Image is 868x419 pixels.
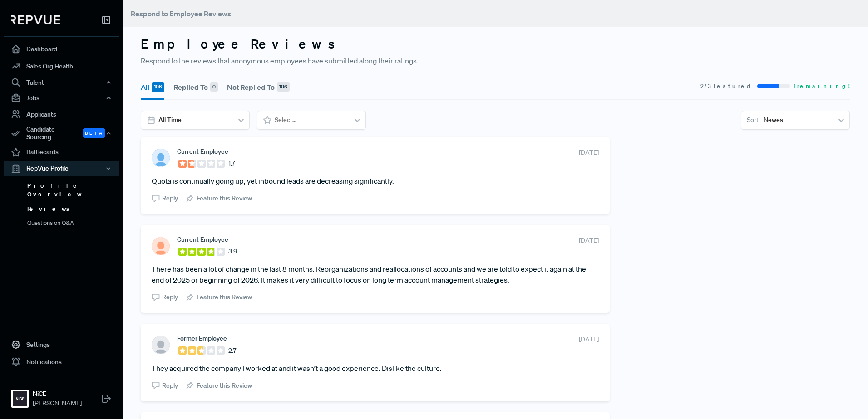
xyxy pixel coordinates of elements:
[579,236,599,245] span: [DATE]
[11,15,60,24] img: RepVue
[4,58,119,75] a: Sales Org Health
[16,216,131,230] a: Questions on Q&A
[13,391,27,406] img: NiCE
[4,75,119,90] button: Talent
[177,148,228,155] span: Current Employee
[197,194,252,203] span: Feature this Review
[210,82,218,92] div: 0
[16,179,131,202] a: Profile Overview
[4,336,119,353] a: Settings
[33,399,82,408] span: [PERSON_NAME]
[4,144,119,161] a: Battlecards
[152,175,599,186] article: Quota is continually going up, yet inbound leads are decreasing significantly.
[747,115,761,125] span: Sort -
[16,202,131,216] a: Reviews
[162,292,178,302] span: Reply
[162,381,178,390] span: Reply
[579,148,599,157] span: [DATE]
[152,263,599,285] article: There has been a lot of change in the last 8 months. Reorganizations and reallocations of account...
[141,74,164,100] button: All 106
[177,236,228,243] span: Current Employee
[4,106,119,123] a: Applicants
[177,335,227,342] span: Former Employee
[4,123,119,144] button: Candidate Sourcing Beta
[4,90,119,106] button: Jobs
[228,346,236,356] span: 2.7
[197,381,252,390] span: Feature this Review
[4,123,119,144] div: Candidate Sourcing
[794,82,850,90] span: 1 remaining!
[4,161,119,176] button: RepVue Profile
[152,363,599,374] article: They acquired the company I worked at and it wasn’t a good experience. Dislike the culture.
[228,247,237,256] span: 3.9
[277,82,290,92] div: 106
[162,194,178,203] span: Reply
[152,82,164,92] div: 106
[33,389,82,399] strong: NiCE
[141,55,850,66] p: Respond to the reviews that anonymous employees have submitted along their ratings.
[579,335,599,344] span: [DATE]
[700,82,754,90] span: 2 / 3 Featured
[4,353,119,370] a: Notifications
[83,128,105,138] span: Beta
[197,292,252,302] span: Feature this Review
[173,74,218,100] button: Replied To 0
[227,74,290,100] button: Not Replied To 106
[131,9,231,18] span: Respond to Employee Reviews
[228,159,235,168] span: 1.7
[4,378,119,412] a: NiCENiCE[PERSON_NAME]
[141,36,850,52] h3: Employee Reviews
[4,40,119,58] a: Dashboard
